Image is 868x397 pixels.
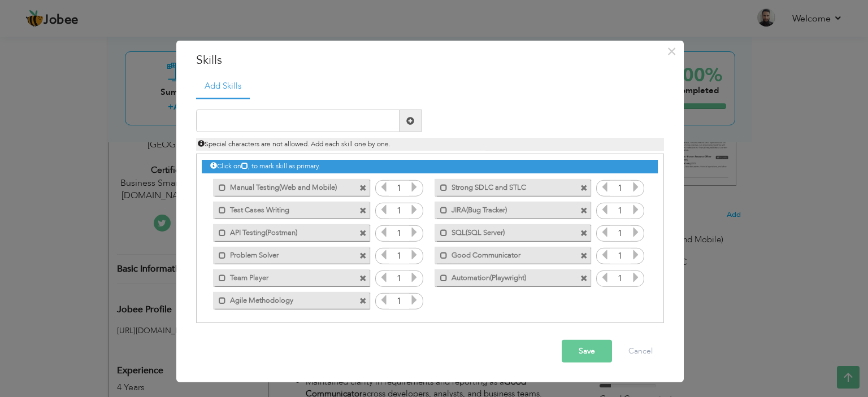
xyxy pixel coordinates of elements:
[617,340,664,363] button: Cancel
[226,246,340,260] label: Problem Solver
[663,42,681,60] button: Close
[448,178,562,193] label: Strong SDLC and STLC
[448,269,562,283] label: Automation(Playwright)
[196,74,250,99] a: Add Skills
[226,178,340,193] label: Manual Testing(Web and Mobile)
[448,246,562,260] label: Good Communicator
[667,41,676,61] span: ×
[562,340,612,363] button: Save
[198,139,390,149] span: Special characters are not allowed. Add each skill one by one.
[448,201,562,215] label: JIRA(Bug Tracker)
[448,224,562,238] label: SQL(SQL Server)
[196,51,664,68] h3: Skills
[202,160,657,173] div: Click on , to mark skill as primary.
[226,224,340,238] label: API Testing(Postman)
[226,201,340,215] label: Test Cases Writing
[226,291,340,306] label: Agile Methodology
[226,269,340,283] label: Team Player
